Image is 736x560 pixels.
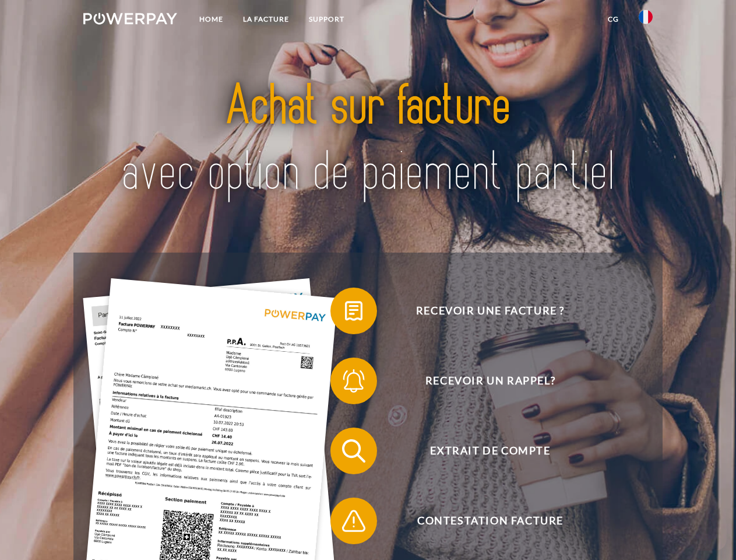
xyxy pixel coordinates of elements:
span: Extrait de compte [347,428,633,474]
a: LA FACTURE [233,9,299,30]
span: Recevoir un rappel? [347,358,633,404]
a: CG [598,9,629,30]
img: qb_bell.svg [339,366,368,395]
img: qb_warning.svg [339,506,368,535]
a: Home [189,9,233,30]
iframe: Button to launch messaging window [689,513,727,551]
span: Contestation Facture [347,498,633,544]
button: Extrait de compte [330,428,633,474]
span: Recevoir une facture ? [347,288,633,334]
button: Recevoir un rappel? [330,358,633,404]
img: title-powerpay_fr.svg [111,56,625,223]
a: Support [299,9,354,30]
button: Recevoir une facture ? [330,288,633,334]
img: fr [639,10,653,24]
img: qb_search.svg [339,436,368,466]
img: logo-powerpay-white.svg [83,13,177,24]
img: qb_bill.svg [339,296,368,325]
button: Contestation Facture [330,498,633,544]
